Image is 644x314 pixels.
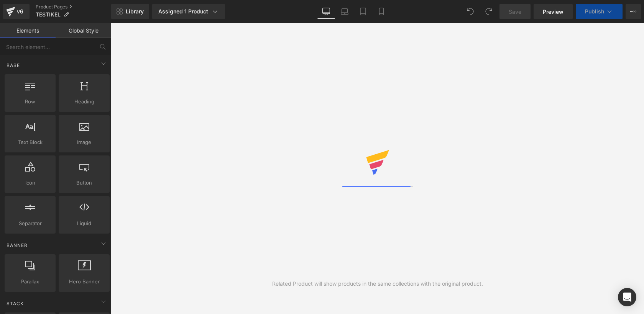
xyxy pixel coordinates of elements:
button: More [626,4,641,19]
div: Related Product will show products in the same collections with the original product. [272,280,483,288]
span: Button [61,179,107,187]
span: Library [126,8,144,15]
span: Icon [7,179,53,187]
div: Open Intercom Messenger [618,288,636,306]
button: Undo [463,4,478,19]
span: TESTIKEL [36,11,61,18]
button: Publish [576,4,623,19]
span: Row [7,98,53,106]
a: v6 [3,4,30,19]
span: Stack [6,300,25,307]
span: Preview [543,8,563,16]
span: Separator [7,219,53,227]
a: Tablet [354,4,372,19]
span: Save [509,8,521,16]
a: Mobile [372,4,391,19]
span: Text Block [7,138,53,146]
a: Product Pages [36,4,111,10]
button: Redo [481,4,496,19]
span: Parallax [7,278,53,286]
span: Publish [585,8,604,15]
span: Banner [6,242,28,249]
span: Liquid [61,219,107,227]
span: Heading [61,98,107,106]
a: Global Style [56,23,111,38]
a: New Library [111,4,149,19]
span: Image [61,138,107,146]
div: v6 [15,7,25,16]
a: Preview [534,4,573,19]
a: Laptop [335,4,354,19]
span: Base [6,62,21,69]
span: Hero Banner [61,278,107,286]
a: Desktop [317,4,335,19]
div: Assigned 1 Product [158,8,219,15]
